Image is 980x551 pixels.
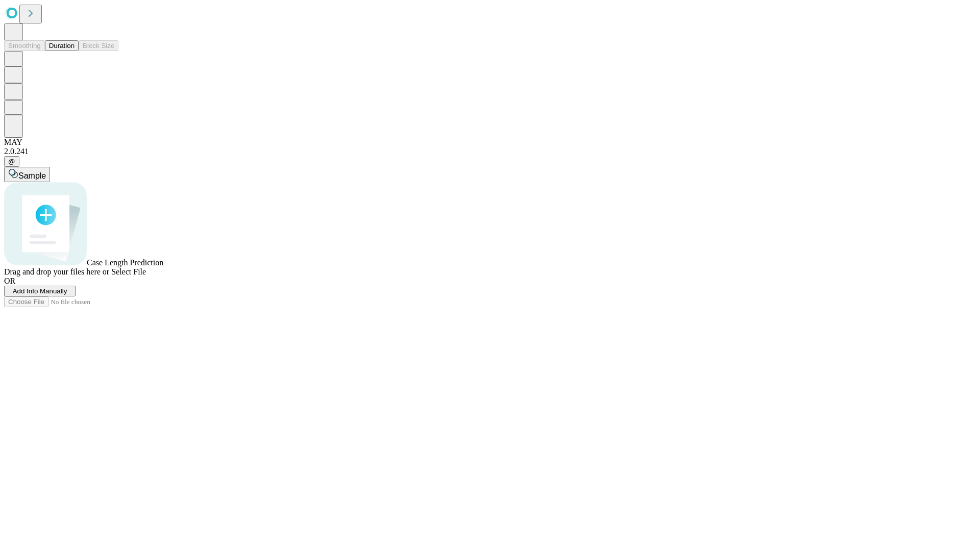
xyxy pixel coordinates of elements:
[45,40,79,51] button: Duration
[4,138,976,147] div: MAY
[13,287,67,295] span: Add Info Manually
[8,158,15,165] span: @
[18,171,46,180] span: Sample
[4,147,976,156] div: 2.0.241
[4,167,50,182] button: Sample
[4,277,15,285] span: OR
[4,40,45,51] button: Smoothing
[111,267,146,276] span: Select File
[87,258,163,267] span: Case Length Prediction
[4,286,76,296] button: Add Info Manually
[4,156,19,167] button: @
[79,40,118,51] button: Block Size
[4,267,109,276] span: Drag and drop your files here or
